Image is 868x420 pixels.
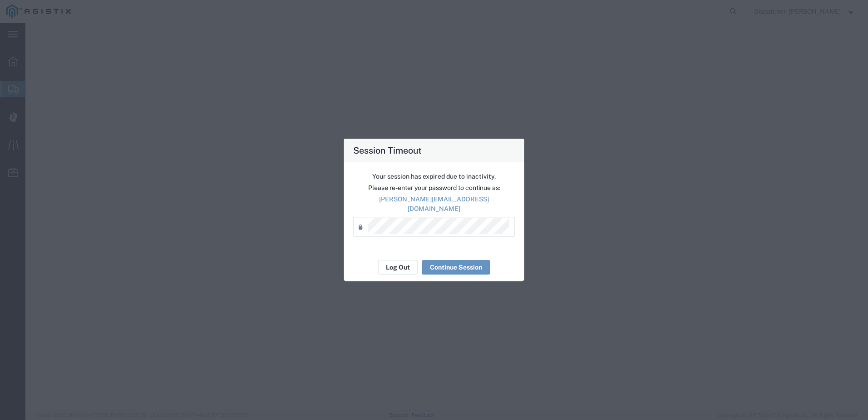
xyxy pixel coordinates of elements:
h4: Session Timeout [353,144,422,157]
p: Please re-enter your password to continue as: [353,183,515,193]
button: Log Out [378,260,418,275]
p: Your session has expired due to inactivity. [353,172,515,181]
button: Continue Session [422,260,490,275]
p: [PERSON_NAME][EMAIL_ADDRESS][DOMAIN_NAME] [353,195,515,214]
